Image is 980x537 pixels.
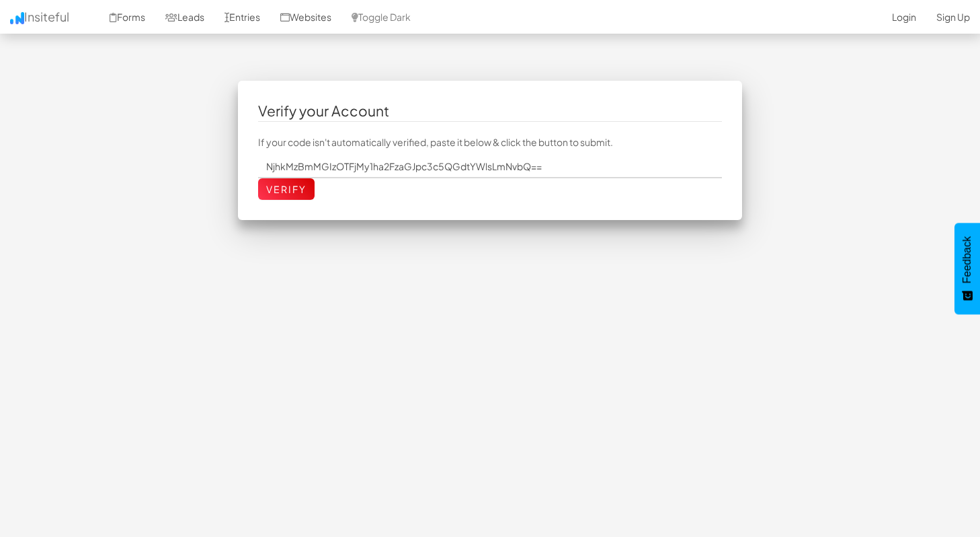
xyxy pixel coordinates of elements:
[961,236,973,283] span: Feedback
[258,155,722,178] input: Enter your code here.
[258,178,315,200] input: Verify
[258,135,722,149] p: If your code isn't automatically verified, paste it below & click the button to submit.
[954,223,980,314] button: Feedback - Show survey
[258,101,722,122] legend: Verify your Account
[10,12,24,24] img: icon.png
